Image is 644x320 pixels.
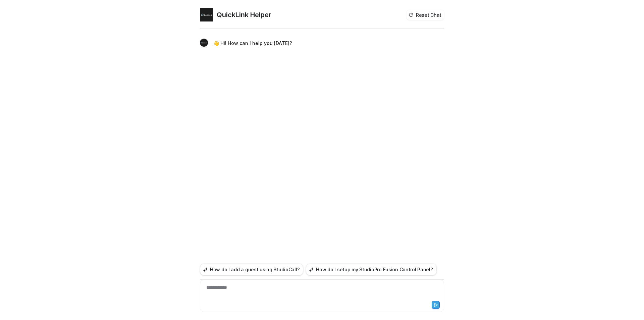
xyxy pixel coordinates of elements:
[407,10,444,20] button: Reset Chat
[200,39,208,47] img: Widget
[306,264,436,275] button: How do I setup my StudioPro Fusion Control Panel?
[200,264,303,275] button: How do I add a guest using StudioCall?
[200,8,213,21] img: Widget
[213,39,292,47] p: 👋 Hi! How can I help you [DATE]?
[217,10,271,19] h2: QuickLink Helper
